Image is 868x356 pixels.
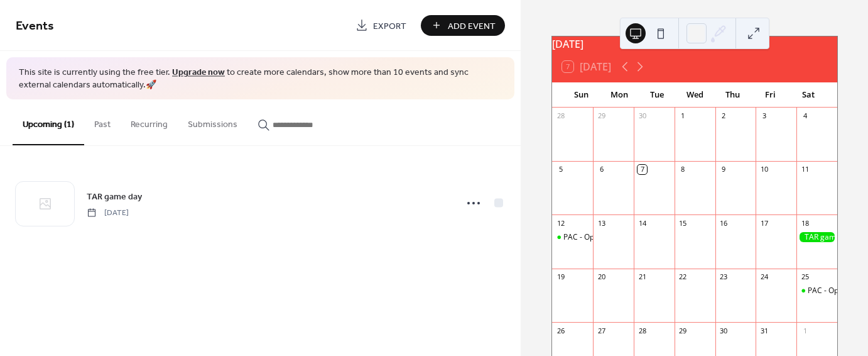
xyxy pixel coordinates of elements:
[719,111,729,121] div: 2
[421,15,505,36] button: Add Event
[556,326,565,335] div: 26
[759,165,769,174] div: 10
[678,272,688,282] div: 22
[552,232,593,243] div: PAC - Open Game
[556,218,565,228] div: 12
[800,326,810,335] div: 1
[796,286,837,296] div: PAC - Open Game
[800,218,810,228] div: 18
[448,19,496,33] span: Add Event
[637,218,647,228] div: 14
[678,326,688,335] div: 29
[597,165,606,174] div: 6
[637,272,647,282] div: 21
[597,326,606,335] div: 27
[719,165,729,174] div: 9
[800,165,810,174] div: 11
[556,165,565,174] div: 5
[19,67,502,91] span: This site is currently using the free tier. to create more calendars, show more than 10 events an...
[796,232,837,243] div: TAR game day
[346,15,416,36] a: Export
[759,272,769,282] div: 24
[759,218,769,228] div: 17
[597,272,606,282] div: 20
[637,326,647,335] div: 28
[563,232,626,243] div: PAC - Open Game
[552,36,837,52] div: [DATE]
[84,99,121,144] button: Past
[13,99,84,145] button: Upcoming (1)
[800,272,810,282] div: 25
[678,218,688,228] div: 15
[87,207,129,218] span: [DATE]
[178,99,247,144] button: Submissions
[759,111,769,121] div: 3
[638,82,676,108] div: Tue
[597,218,606,228] div: 13
[556,272,565,282] div: 19
[373,19,406,33] span: Export
[16,14,54,38] span: Events
[713,82,751,108] div: Thu
[800,111,810,121] div: 4
[719,218,729,228] div: 16
[556,111,565,121] div: 28
[597,111,606,121] div: 29
[789,82,827,108] div: Sat
[87,189,142,204] a: TAR game day
[678,111,688,121] div: 1
[87,190,142,203] span: TAR game day
[562,82,600,108] div: Sun
[600,82,637,108] div: Mon
[759,326,769,335] div: 31
[719,272,729,282] div: 23
[172,64,225,81] a: Upgrade now
[637,165,647,174] div: 7
[719,326,729,335] div: 30
[637,111,647,121] div: 30
[676,82,713,108] div: Wed
[678,165,688,174] div: 8
[751,82,789,108] div: Fri
[121,99,178,144] button: Recurring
